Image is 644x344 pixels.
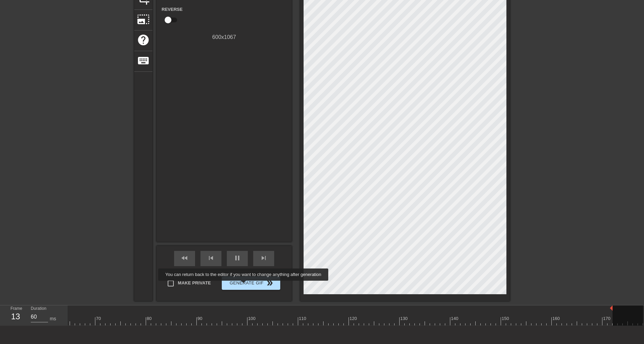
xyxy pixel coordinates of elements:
[502,315,510,322] div: 150
[178,280,211,286] span: Make Private
[248,315,257,322] div: 100
[603,315,612,322] div: 170
[350,315,358,322] div: 120
[181,254,189,262] span: fast_rewind
[266,279,274,287] span: double_arrow
[96,315,102,322] div: 70
[610,305,613,311] img: bound-end.png
[207,254,215,262] span: skip_previous
[222,276,280,290] button: Generate Gif
[10,310,21,323] div: 13
[31,307,46,311] label: Duration
[451,315,459,322] div: 140
[147,315,153,322] div: 80
[197,315,204,322] div: 90
[224,279,278,287] span: Generate Gif
[260,254,268,262] span: skip_next
[552,315,561,322] div: 160
[5,305,26,325] div: Frame
[233,254,241,262] span: pause
[137,34,150,46] span: help
[137,13,150,26] span: photo_size_select_large
[162,6,183,13] label: Reverse
[50,315,56,322] div: ms
[299,315,307,322] div: 110
[400,315,409,322] div: 130
[137,54,150,67] span: keyboard
[157,33,292,41] div: 600 x 1067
